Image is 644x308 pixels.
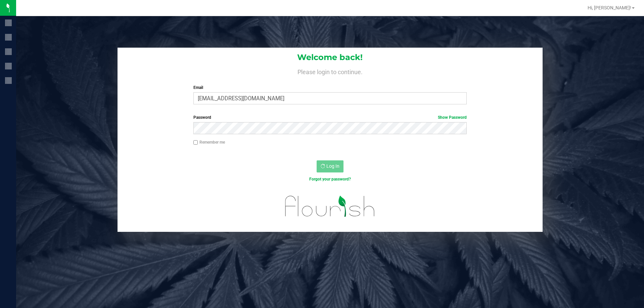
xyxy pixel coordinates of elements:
[193,85,467,91] label: Email
[309,177,351,182] a: Forgot your password?
[118,67,543,75] h4: Please login to continue.
[326,163,339,169] span: Log In
[438,115,467,120] a: Show Password
[193,139,225,145] label: Remember me
[193,140,198,145] input: Remember me
[193,115,211,120] span: Password
[277,189,383,223] img: flourish_logo.svg
[588,5,631,10] span: Hi, [PERSON_NAME]!
[317,160,343,172] button: Log In
[118,53,543,62] h1: Welcome back!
